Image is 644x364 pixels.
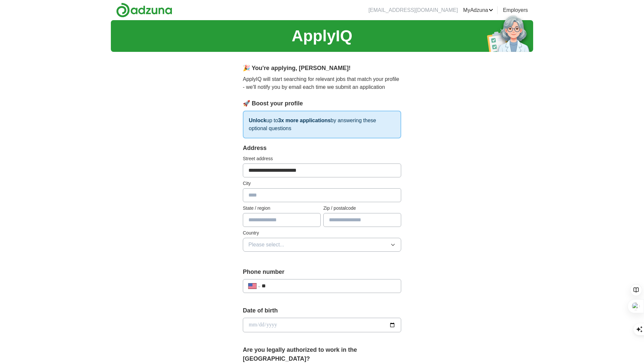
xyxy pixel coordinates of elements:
label: Zip / postalcode [323,205,401,212]
strong: 3x more applications [278,118,331,123]
p: up to by answering these optional questions [243,111,401,138]
label: Street address [243,155,401,162]
div: 🎉 You're applying , [PERSON_NAME] ! [243,64,401,73]
img: Adzuna logo [116,3,172,18]
div: Address [243,144,401,153]
strong: Unlock [249,118,266,123]
label: Phone number [243,268,401,276]
label: Date of birth [243,306,401,315]
label: Are you legally authorized to work in the [GEOGRAPHIC_DATA]? [243,346,401,363]
a: Employers [503,6,528,14]
a: MyAdzuna [463,6,494,14]
button: Please select... [243,238,401,252]
p: ApplyIQ will start searching for relevant jobs that match your profile - we'll notify you by emai... [243,75,401,91]
li: [EMAIL_ADDRESS][DOMAIN_NAME] [369,6,458,14]
div: 🚀 Boost your profile [243,99,401,108]
h1: ApplyIQ [292,24,352,48]
label: State / region [243,205,321,212]
label: Country [243,230,401,237]
label: City [243,180,401,187]
span: Please select... [248,241,284,249]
